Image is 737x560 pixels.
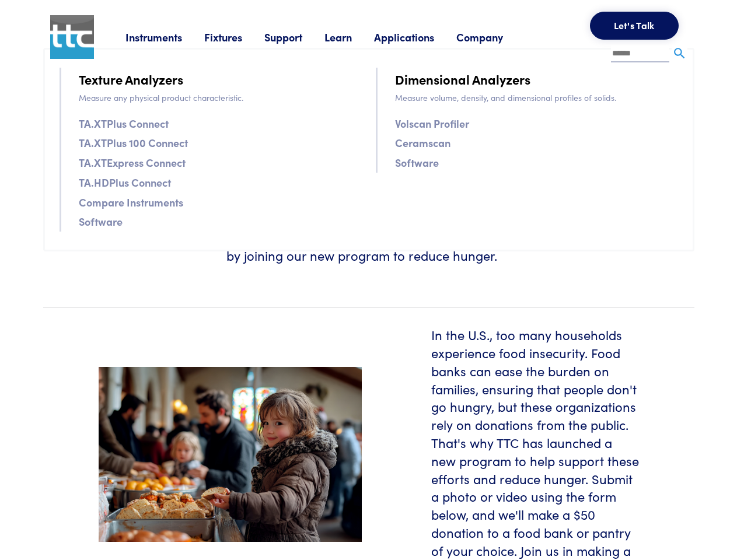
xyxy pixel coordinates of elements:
a: Learn [324,30,374,44]
a: Ceramscan [395,134,450,151]
a: Compare Instruments [79,194,183,211]
img: food-pantry-header.jpeg [99,367,362,542]
a: TA.XTPlus 100 Connect [79,134,188,151]
p: Measure any physical product characteristic. [79,91,362,104]
a: Texture Analyzers [79,69,183,89]
a: Volscan Profiler [395,115,469,132]
img: ttc_logo_1x1_v1.0.png [50,15,94,59]
a: Applications [374,30,456,44]
a: Dimensional Analyzers [395,69,530,89]
a: TA.XTExpress Connect [79,154,186,171]
a: Company [456,30,525,44]
button: Let's Talk [590,12,679,40]
a: TA.HDPlus Connect [79,174,171,191]
a: Support [264,30,324,44]
a: TA.XTPlus Connect [79,115,169,132]
a: Software [395,154,439,171]
p: Measure volume, density, and dimensional profiles of solids. [395,91,678,104]
a: Fixtures [204,30,264,44]
a: Software [79,213,123,230]
a: Instruments [125,30,204,44]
